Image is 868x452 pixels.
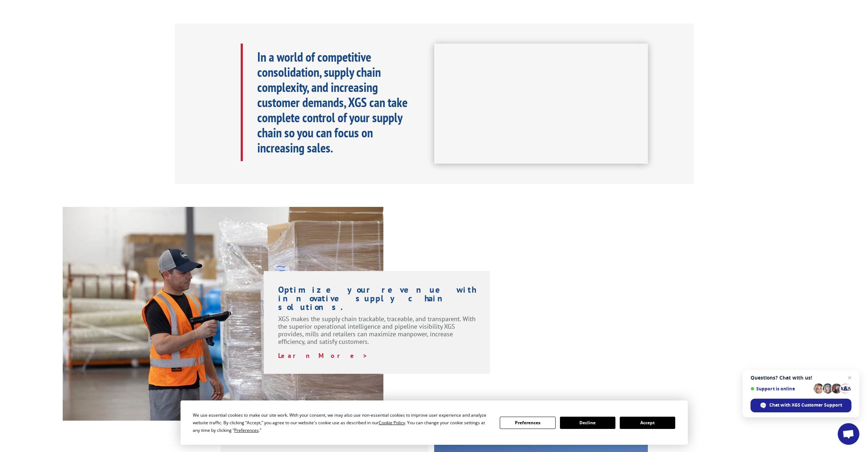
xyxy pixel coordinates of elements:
a: Open chat [838,423,859,445]
span: Cookie Policy [379,420,405,426]
span: Preferences [234,427,259,433]
span: Chat with XGS Customer Support [751,399,851,412]
img: XGS-Photos232 [63,207,383,421]
span: Support is online [751,386,811,391]
button: Accept [620,417,675,429]
div: We use essential cookies to make our site work. With your consent, we may also use non-essential ... [193,411,491,434]
p: XGS makes the supply chain trackable, traceable, and transparent. With the superior operational i... [278,315,476,352]
b: In a world of competitive consolidation, supply chain complexity, and increasing customer demands... [257,48,408,156]
div: Cookie Consent Prompt [181,400,688,445]
a: Learn More > [278,351,368,360]
button: Preferences [500,417,555,429]
iframe: XGS Logistics Solutions [434,44,648,164]
span: Chat with XGS Customer Support [769,402,842,408]
h1: Optimize your revenue with innovative supply chain solutions. [278,285,476,315]
button: Decline [560,417,615,429]
span: Questions? Chat with us! [751,375,851,381]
